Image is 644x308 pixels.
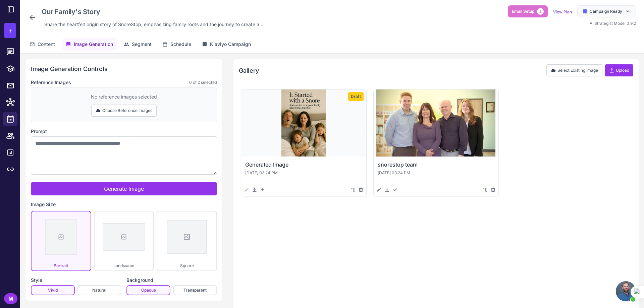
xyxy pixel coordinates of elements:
[590,21,636,26] span: AI Strategist Model 0.9.2
[38,41,55,48] span: Content
[378,161,495,169] h3: snorestop team
[77,285,121,295] button: Natural
[31,64,217,73] h2: Image Generation Controls
[157,211,217,271] button: Square
[508,5,548,17] button: Email Setup2
[120,38,156,51] button: Segment
[39,5,267,18] div: Click to edit campaign name
[126,285,170,295] button: Opaque
[605,64,633,76] button: Upload
[31,201,217,208] label: Image Size
[91,93,157,101] div: No reference images selected
[245,161,362,169] h3: Generated Image
[170,41,191,48] span: Schedule
[512,8,534,14] span: Email Setup
[31,182,217,195] button: Generate Image
[31,79,71,86] label: Reference Images
[132,41,152,48] span: Segment
[158,38,195,51] button: Schedule
[4,293,17,304] div: M
[173,285,217,295] button: Transparent
[62,38,117,51] button: Image Generation
[104,185,144,192] span: Generate Image
[546,64,602,76] button: Select Existing Image
[42,19,267,29] div: Click to edit description
[378,170,495,176] p: [DATE] 03:24 PM
[94,211,154,271] button: Landscape
[537,8,544,15] span: 2
[91,105,157,117] button: Choose Reference Images
[25,38,59,51] button: Content
[210,41,251,48] span: Klaviyo Campaign
[198,38,255,51] button: Klaviyo Campaign
[31,276,121,284] label: Style
[180,263,194,268] span: Square
[8,25,12,36] span: +
[590,8,622,14] span: Campaign Ready
[31,211,91,271] button: Portrait
[239,66,259,75] h2: Gallery
[553,9,572,14] a: View Plan
[113,263,134,268] span: Landscape
[189,79,217,85] span: 0 of 2 selected
[245,170,362,176] p: [DATE] 03:24 PM
[54,263,68,268] span: Portrait
[44,21,265,28] span: Share the heartfelt origin story of SnoreStop, emphasizing family roots and the journey to create...
[74,41,113,48] span: Image Generation
[4,23,16,38] button: +
[31,285,75,295] button: Vivid
[31,128,217,135] label: Prompt
[126,276,217,284] label: Background
[616,281,636,301] a: Open chat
